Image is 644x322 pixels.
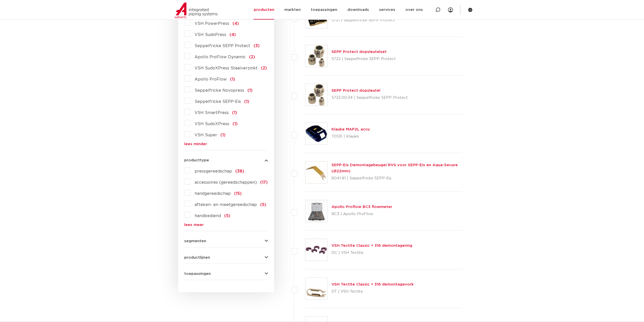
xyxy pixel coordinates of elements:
a: SEPP-Eis Demontagebeugel RVS voor SEPP-Eis en Aqua-Secure (Ø22mm) [331,163,458,173]
span: VSH SudoXPress Staalverzinkt [195,66,258,70]
span: (1) [232,111,237,115]
span: (2) [261,66,267,70]
span: handbediend [195,214,221,218]
span: producttype [184,158,209,162]
a: Apollo Proflow BC3 flowmeter [331,205,392,209]
p: 8041.81 | Seppelfricke SEPP-Eis [331,174,462,182]
span: toepassingen [184,272,211,276]
span: accessoires (gereedschappen) [195,180,257,184]
span: (4) [233,22,239,26]
span: VSH SudoXPress [195,122,229,126]
span: segmenten [184,239,206,243]
span: (15) [234,192,242,196]
span: (4) [230,33,236,37]
span: (3) [254,44,260,48]
span: Apollo ProFlow [195,77,227,81]
span: VSH SudoPress [195,33,226,37]
p: 5721 | Seppelfricke SEPP Protect [331,16,405,24]
span: (2) [249,55,255,59]
span: VSH Super [195,133,217,137]
span: Seppelfricke SEPP Protect [195,44,250,48]
p: 5722 | Seppelfricke SEPP Protect [331,55,396,63]
span: Seppelfricke SEPP-Eis [195,100,241,104]
span: afteken- en meetgereedschap [195,203,257,207]
span: Apollo ProFlow Dynamic [195,55,246,59]
div: my IPS [448,4,453,15]
span: (17) [260,180,268,184]
img: Thumbnail for VSH Tectite Classic + 316 demontagevork [305,278,327,299]
span: (1) [247,88,253,92]
span: (5) [224,214,230,218]
a: SEPP Protect dopsleutel [331,89,380,92]
p: DT | VSH Tectite [331,288,414,296]
a: SEPP Protect dopsleutelset [331,50,387,54]
span: (1) [220,133,225,137]
img: Thumbnail for Klauke MAP2L accu [305,123,327,144]
a: lees minder [184,142,268,146]
span: (1) [233,122,238,126]
span: (1) [230,77,235,81]
img: Thumbnail for SEPP Protect dopsleutelset [305,45,327,67]
button: toepassingen [184,272,268,276]
p: DC | VSH Tectite [331,249,412,257]
a: VSH Tectite Classic + 316 demontagevork [331,282,414,286]
span: (38) [235,169,244,173]
span: handgereedschap [195,192,231,196]
span: VSH PowerPress [195,22,229,26]
a: VSH Tectite Classic + 316 demontagering [331,244,412,248]
button: segmenten [184,239,268,243]
img: Thumbnail for SEPP-Eis Demontagebeugel RVS voor SEPP-Eis en Aqua-Secure (Ø22mm) [305,161,327,183]
p: 7053I | Klauke [331,132,370,141]
span: Seppelfricke Novopress [195,88,244,92]
a: Klauke MAP2L accu [331,127,370,131]
p: BC3 | Apollo ProFlow [331,210,392,218]
a: lees meer [184,223,268,227]
img: Thumbnail for SEPP Protect dopsleutel [305,84,327,106]
img: Thumbnail for Apollo Proflow BC3 flowmeter [305,200,327,222]
p: 5722.00.34 | Seppelfricke SEPP Protect [331,94,408,102]
span: productlijnen [184,256,210,259]
img: Thumbnail for VSH Tectite Classic + 316 demontagering [305,239,327,261]
span: (1) [244,100,249,104]
button: productlijnen [184,256,268,259]
span: VSH SmartPress [195,111,229,115]
button: producttype [184,158,268,162]
span: pressgereedschap [195,169,232,173]
span: (5) [260,203,266,207]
